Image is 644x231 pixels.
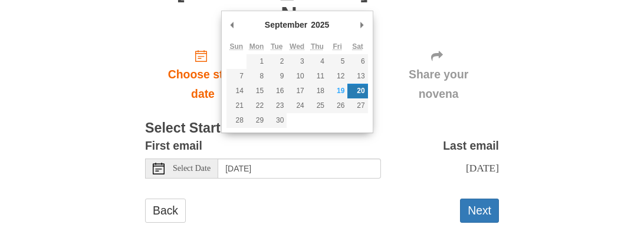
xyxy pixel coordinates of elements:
span: Select Date [173,164,211,173]
button: 10 [287,69,307,84]
button: 21 [226,98,247,113]
button: 23 [267,98,287,113]
abbr: Monday [249,42,264,51]
button: 17 [287,84,307,98]
div: Click "Next" to confirm your start date first. [378,39,499,110]
button: 13 [347,69,367,84]
button: 6 [347,54,367,69]
button: 11 [307,69,327,84]
input: Use the arrow keys to pick a date [218,159,381,179]
div: September [263,16,309,34]
button: 5 [327,54,347,69]
button: 28 [226,113,247,128]
abbr: Wednesday [290,42,304,51]
button: 2 [267,54,287,69]
button: Previous Month [226,16,238,34]
button: 29 [247,113,267,128]
button: 14 [226,84,247,98]
label: Last email [443,136,499,156]
button: 30 [267,113,287,128]
span: Choose start date [157,65,249,104]
button: 26 [327,98,347,113]
button: 7 [226,69,247,84]
button: 25 [307,98,327,113]
button: 1 [247,54,267,69]
button: Next [460,199,499,223]
button: 16 [267,84,287,98]
abbr: Thursday [311,42,324,51]
h3: Select Start Date [145,121,499,136]
button: 15 [247,84,267,98]
button: 27 [347,98,367,113]
button: 18 [307,84,327,98]
button: 8 [247,69,267,84]
div: 2025 [309,16,331,34]
button: 19 [327,84,347,98]
button: 22 [247,98,267,113]
button: 3 [287,54,307,69]
label: First email [145,136,202,156]
span: [DATE] [466,162,499,174]
abbr: Friday [333,42,342,51]
button: Next Month [356,16,368,34]
abbr: Saturday [352,42,363,51]
button: 9 [267,69,287,84]
button: 12 [327,69,347,84]
button: 20 [347,84,367,98]
span: Share your novena [390,65,487,104]
button: 4 [307,54,327,69]
a: Back [145,199,186,223]
abbr: Sunday [229,42,243,51]
button: 24 [287,98,307,113]
a: Choose start date [145,39,261,110]
abbr: Tuesday [271,42,282,51]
